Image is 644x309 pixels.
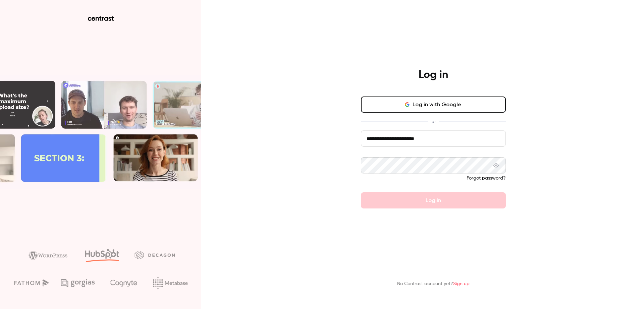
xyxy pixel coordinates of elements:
a: Forgot password? [467,176,506,181]
img: decagon [135,251,175,259]
p: No Contrast account yet? [397,280,470,287]
span: or [428,118,439,125]
button: Log in with Google [361,96,506,113]
a: Sign up [453,281,470,286]
h4: Log in [419,68,448,82]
